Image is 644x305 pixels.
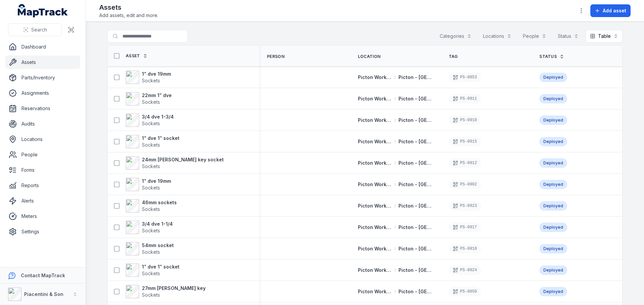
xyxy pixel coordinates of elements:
[142,178,171,184] strong: 1” dve 19mm
[18,4,68,17] a: MapTrack
[142,242,174,249] strong: 54mm socket
[142,142,160,148] span: Sockets
[398,245,432,252] span: Picton - [GEOGRAPHIC_DATA]
[398,138,432,145] span: Picton - [GEOGRAPHIC_DATA]
[449,73,481,82] div: PS-0853
[5,117,80,131] a: Audits
[398,74,432,81] span: Picton - [GEOGRAPHIC_DATA]
[126,92,172,105] a: 22mm 1” dveSockets
[5,133,80,146] a: Locations
[5,56,80,69] a: Assets
[142,185,160,190] span: Sockets
[142,92,172,99] strong: 22mm 1” dve
[142,71,171,77] strong: 1” dve 19mm
[31,26,47,33] span: Search
[519,30,551,43] button: People
[358,224,392,231] span: Picton Workshops & Bays
[142,228,160,233] span: Sockets
[358,138,392,145] span: Picton Workshops & Bays
[358,54,380,59] span: Location
[126,53,140,59] span: Asset
[5,102,80,115] a: Reservations
[142,285,206,292] strong: 27mm [PERSON_NAME] key
[539,265,567,275] div: Deployed
[449,94,481,103] div: PS-0911
[8,23,62,36] button: Search
[358,95,433,102] a: Picton Workshops & BaysPicton - [GEOGRAPHIC_DATA]
[142,135,179,142] strong: 1” dve 1” socket
[142,249,160,255] span: Sockets
[21,273,65,278] strong: Contact MapTrack
[539,244,567,253] div: Deployed
[5,71,80,84] a: Parts/Inventory
[142,78,160,83] span: Sockets
[398,181,432,188] span: Picton - [GEOGRAPHIC_DATA]
[449,244,481,253] div: PS-0918
[5,40,80,54] a: Dashboard
[99,3,158,12] h2: Assets
[358,160,433,166] a: Picton Workshops & BaysPicton - [GEOGRAPHIC_DATA]
[5,194,80,208] a: Alerts
[142,163,160,169] span: Sockets
[398,203,432,209] span: Picton - [GEOGRAPHIC_DATA]
[449,158,481,168] div: PS-0912
[142,263,179,270] strong: 1” dve 1” socket
[358,224,433,231] a: Picton Workshops & BaysPicton - [GEOGRAPHIC_DATA]
[586,30,623,43] button: Table
[539,287,567,296] div: Deployed
[358,203,392,209] span: Picton Workshops & Bays
[126,199,177,213] a: 46mm socketsSockets
[358,181,392,188] span: Picton Workshops & Bays
[358,267,392,274] span: Picton Workshops & Bays
[5,148,80,161] a: People
[539,158,567,168] div: Deployed
[398,288,432,295] span: Picton - [GEOGRAPHIC_DATA]
[5,210,80,223] a: Meters
[539,73,567,82] div: Deployed
[142,113,174,120] strong: 3/4 dve 1-3/4
[126,156,224,170] a: 24mm [PERSON_NAME] key socketSockets
[449,180,481,189] div: PS-0902
[126,53,148,59] a: Asset
[142,292,160,298] span: Sockets
[449,201,481,211] div: PS-0923
[126,135,179,148] a: 1” dve 1” socketSockets
[358,117,392,124] span: Picton Workshops & Bays
[99,12,158,19] span: Add assets, edit and more.
[126,113,174,127] a: 3/4 dve 1-3/4Sockets
[553,30,583,43] button: Status
[126,263,179,277] a: 1” dve 1” socketSockets
[267,54,284,59] span: Person
[539,201,567,211] div: Deployed
[539,54,564,59] a: Status
[449,265,481,275] div: PS-0924
[398,224,432,231] span: Picton - [GEOGRAPHIC_DATA]
[398,267,432,274] span: Picton - [GEOGRAPHIC_DATA]
[449,54,458,59] span: Tag
[358,95,392,102] span: Picton Workshops & Bays
[142,206,160,212] span: Sockets
[5,163,80,177] a: Forms
[539,137,567,146] div: Deployed
[142,271,160,276] span: Sockets
[358,74,433,81] a: Picton Workshops & BaysPicton - [GEOGRAPHIC_DATA]
[126,285,206,298] a: 27mm [PERSON_NAME] keySockets
[358,288,433,295] a: Picton Workshops & BaysPicton - [GEOGRAPHIC_DATA]
[358,117,433,124] a: Picton Workshops & BaysPicton - [GEOGRAPHIC_DATA]
[142,121,160,126] span: Sockets
[539,94,567,103] div: Deployed
[358,138,433,145] a: Picton Workshops & BaysPicton - [GEOGRAPHIC_DATA]
[126,221,173,234] a: 3/4 dve 1-1/4Sockets
[398,160,432,166] span: Picton - [GEOGRAPHIC_DATA]
[142,199,177,206] strong: 46mm sockets
[126,178,171,191] a: 1” dve 19mmSockets
[590,4,631,17] button: Add asset
[358,181,433,188] a: Picton Workshops & BaysPicton - [GEOGRAPHIC_DATA]
[142,156,224,163] strong: 24mm [PERSON_NAME] key socket
[358,245,433,252] a: Picton Workshops & BaysPicton - [GEOGRAPHIC_DATA]
[539,180,567,189] div: Deployed
[398,117,432,124] span: Picton - [GEOGRAPHIC_DATA]
[142,221,173,227] strong: 3/4 dve 1-1/4
[24,291,63,297] strong: Piacentini & Son
[5,179,80,192] a: Reports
